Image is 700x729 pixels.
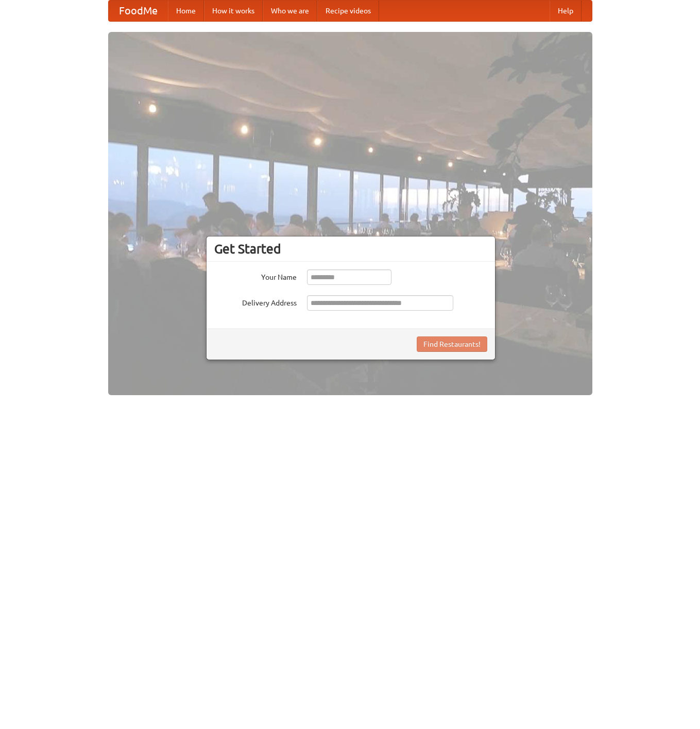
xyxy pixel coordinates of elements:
[214,295,297,308] label: Delivery Address
[317,1,379,21] a: Recipe videos
[204,1,263,21] a: How it works
[109,1,168,21] a: FoodMe
[263,1,317,21] a: Who we are
[417,336,487,352] button: Find Restaurants!
[214,241,487,257] h3: Get Started
[214,269,297,282] label: Your Name
[168,1,204,21] a: Home
[550,1,582,21] a: Help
